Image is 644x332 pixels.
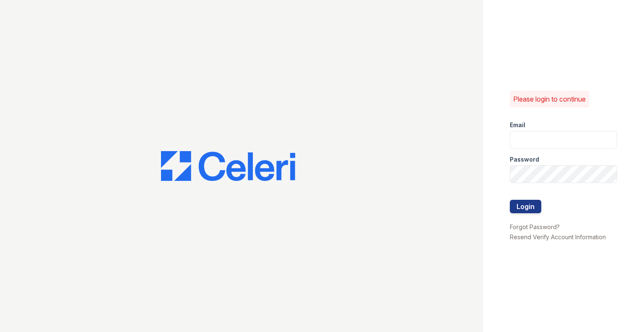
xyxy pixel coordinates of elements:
[161,151,295,181] img: CE_Logo_Blue-a8612792a0a2168367f1c8372b55b34899dd931a85d93a1a3d3e32e68fde9ad4.png
[510,121,525,129] label: Email
[513,94,586,104] p: Please login to continue
[510,200,541,213] button: Login
[510,155,539,164] label: Password
[510,223,560,230] a: Forgot Password?
[510,233,606,241] a: Resend Verify Account Information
